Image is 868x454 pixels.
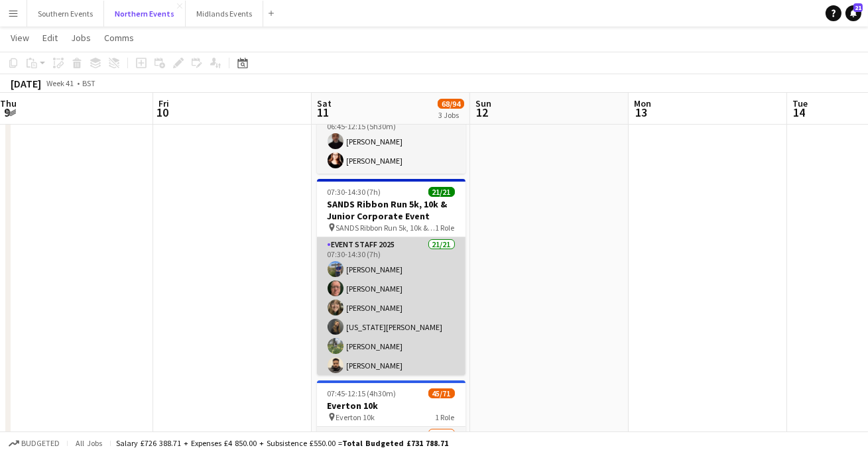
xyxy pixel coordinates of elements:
span: SANDS Ribbon Run 5k, 10k & Junior Corporate Event [336,223,436,233]
button: Northern Events [104,1,186,27]
span: Comms [104,32,134,44]
a: View [5,29,34,46]
div: [DATE] [11,77,41,90]
a: 21 [845,5,861,21]
span: 1 Role [436,223,455,233]
span: 10 [156,105,169,120]
span: Mon [634,97,651,109]
span: 1 Role [436,412,455,422]
div: BST [82,78,95,88]
button: Midlands Events [186,1,263,27]
span: 68/94 [438,99,464,109]
a: Comms [99,29,139,46]
span: 07:45-12:15 (4h30m) [328,388,397,398]
span: Fri [158,97,169,109]
button: Budgeted [7,436,62,451]
span: 14 [790,105,808,120]
app-card-role: Kit Marshal2/206:45-12:15 (5h30m)[PERSON_NAME][PERSON_NAME] [317,109,465,174]
span: 21/21 [428,187,455,197]
span: 21 [853,3,863,12]
button: Southern Events [27,1,104,27]
span: Budgeted [21,439,60,448]
app-job-card: 07:30-14:30 (7h)21/21SANDS Ribbon Run 5k, 10k & Junior Corporate Event SANDS Ribbon Run 5k, 10k &... [317,179,465,375]
span: Sun [475,97,491,109]
span: 45/71 [428,388,455,398]
span: 13 [632,105,651,120]
span: Jobs [71,32,91,44]
div: 3 Jobs [438,110,464,120]
span: Total Budgeted £731 788.71 [342,438,448,448]
h3: Everton 10k [317,400,465,412]
a: Jobs [66,29,96,46]
span: Everton 10k [336,412,375,422]
a: Edit [37,29,63,46]
span: View [11,32,29,44]
span: 11 [315,105,332,120]
span: All jobs [73,438,105,448]
div: Salary £726 388.71 + Expenses £4 850.00 + Subsistence £550.00 = [116,438,448,448]
span: Sat [317,97,332,109]
h3: SANDS Ribbon Run 5k, 10k & Junior Corporate Event [317,198,465,222]
span: Tue [792,97,808,109]
span: 12 [473,105,491,120]
span: Edit [42,32,58,44]
span: 07:30-14:30 (7h) [328,187,381,197]
span: Week 41 [44,78,77,88]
